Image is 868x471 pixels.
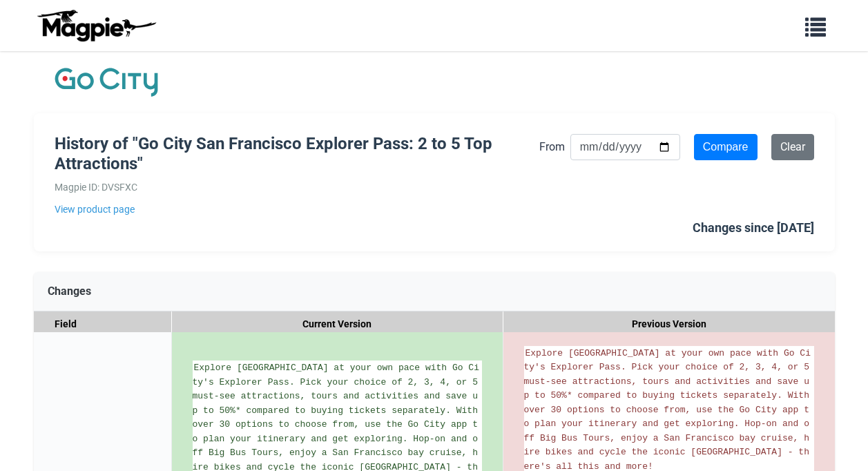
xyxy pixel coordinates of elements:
img: Company Logo [55,65,158,99]
a: View product page [55,202,539,217]
div: Current Version [172,311,503,337]
a: Clear [771,134,814,160]
label: From [539,138,565,156]
div: Changes since [DATE] [693,218,814,238]
img: logo-ab69f6fb50320c5b225c76a69d11143b.png [34,9,158,42]
input: Compare [694,134,758,160]
div: Previous Version [503,311,835,337]
div: Changes [34,272,835,311]
div: Field [34,311,172,337]
div: Magpie ID: DVSFXC [55,180,539,195]
h1: History of "Go City San Francisco Explorer Pass: 2 to 5 Top Attractions" [55,134,539,174]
